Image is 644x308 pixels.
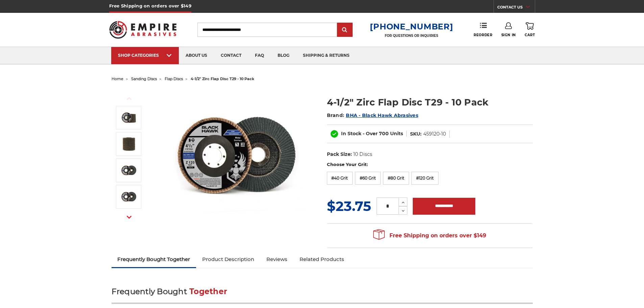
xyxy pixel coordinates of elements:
[118,53,172,58] div: SHOP CATEGORIES
[165,76,183,81] a: flap discs
[196,252,260,267] a: Product Description
[189,287,227,296] span: Together
[112,252,196,267] a: Frequently Bought Together
[410,131,422,138] dt: SKU:
[338,23,352,37] input: Submit
[525,22,535,37] a: Cart
[296,47,356,64] a: shipping & returns
[131,76,157,81] a: sanding discs
[112,76,123,81] a: home
[191,76,254,81] span: 4-1/2" zirc flap disc t29 - 10 pack
[169,89,305,224] img: 4.5" Black Hawk Zirconia Flap Disc 10 Pack
[370,22,453,31] a: [PHONE_NUMBER]
[346,112,418,118] a: BHA - Black Hawk Abrasives
[120,136,137,152] img: 10 pack of premium black hawk flap discs
[341,131,361,137] span: In Stock
[271,47,296,64] a: blog
[327,198,371,214] span: $23.75
[497,3,535,13] a: CONTACT US
[501,33,516,37] span: Sign In
[179,47,214,64] a: about us
[474,22,492,37] a: Reorder
[379,131,389,137] span: 700
[120,109,137,126] img: 4.5" Black Hawk Zirconia Flap Disc 10 Pack
[423,131,446,138] dd: 459120-10
[370,33,453,38] p: FOR QUESTIONS OR INQUIRIES
[112,287,187,296] span: Frequently Bought
[474,33,492,37] span: Reorder
[120,188,137,205] img: 60 grit zirc flap disc
[248,47,271,64] a: faq
[363,131,378,137] span: - Over
[525,33,535,37] span: Cart
[390,131,403,137] span: Units
[121,91,137,106] button: Previous
[353,151,372,158] dd: 10 Discs
[214,47,248,64] a: contact
[327,151,352,158] dt: Pack Size:
[373,229,486,242] span: Free Shipping on orders over $149
[120,162,137,179] img: 40 grit zirc flap disc
[327,96,533,109] h1: 4-1/2" Zirc Flap Disc T29 - 10 Pack
[260,252,293,267] a: Reviews
[327,112,344,118] span: Brand:
[293,252,350,267] a: Related Products
[121,210,137,224] button: Next
[109,17,177,43] img: Empire Abrasives
[327,161,533,168] label: Choose Your Grit:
